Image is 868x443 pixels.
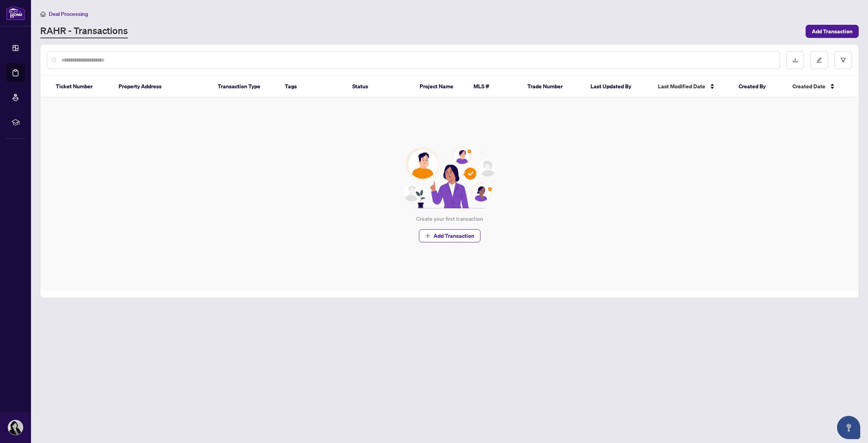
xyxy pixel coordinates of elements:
[658,82,705,91] span: Last Modified Date
[792,57,798,63] span: download
[786,51,804,69] button: download
[521,76,584,98] th: Trade Number
[40,24,128,38] a: RAHR - Transactions
[112,76,211,98] th: Property Address
[467,76,521,98] th: MLS #
[8,420,23,435] img: Profile Icon
[816,57,822,63] span: edit
[812,25,852,38] span: Add Transaction
[434,230,474,242] span: Add Transaction
[416,215,483,223] div: Create your first transaction
[732,76,786,98] th: Created By
[279,76,346,98] th: Tags
[834,51,852,69] button: filter
[50,76,112,98] th: Ticket Number
[346,76,413,98] th: Status
[425,233,431,239] span: plus
[786,76,849,98] th: Created Date
[810,51,828,69] button: edit
[40,11,46,17] span: home
[212,76,279,98] th: Transaction Type
[792,82,825,91] span: Created Date
[584,76,652,98] th: Last Updated By
[6,6,25,20] img: logo
[419,229,480,242] button: Add Transaction
[400,146,499,208] img: Null State Icon
[806,25,859,38] button: Add Transaction
[49,10,88,17] span: Deal Processing
[837,416,860,439] button: Open asap
[840,57,846,63] span: filter
[413,76,467,98] th: Project Name
[652,76,733,98] th: Last Modified Date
